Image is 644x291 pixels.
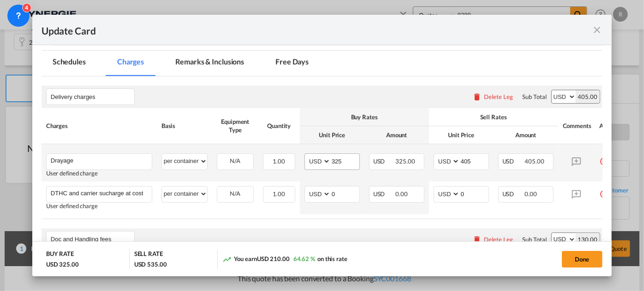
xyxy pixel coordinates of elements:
[257,255,290,262] span: USD 210.00
[502,190,524,198] span: USD
[51,186,152,200] input: Charge Name
[525,157,544,165] span: 405.00
[373,190,394,198] span: USD
[460,186,489,200] input: 0
[134,260,167,268] div: USD 535.00
[162,154,207,169] select: per container
[523,235,547,244] div: Sub Total
[473,93,513,100] button: Delete Leg
[502,157,524,165] span: USD
[293,255,315,262] span: 64.62 %
[51,90,134,104] input: Leg Name
[264,51,320,76] md-tab-item: Free Days
[331,154,359,168] input: 325
[395,157,415,165] span: 325.00
[576,90,600,103] div: 405.00
[395,190,408,198] span: 0.00
[51,233,134,246] input: Leg Name
[164,51,255,76] md-tab-item: Remarks & Inclusions
[42,24,591,35] div: Update Card
[46,170,152,177] div: User defined charge
[434,113,554,121] div: Sell Rates
[47,154,152,168] md-input-container: Drayage
[562,251,602,268] button: Done
[300,126,364,144] th: Unit Price
[42,51,329,76] md-pagination-wrapper: Use the left and right arrow keys to navigate between tabs
[162,186,207,201] select: per container
[591,24,602,35] md-icon: icon-close fg-AAA8AD m-0 pointer
[429,126,494,144] th: Unit Price
[460,154,489,168] input: 405
[51,154,152,168] input: Charge Name
[473,235,482,244] md-icon: icon-delete
[331,186,359,200] input: 0
[373,157,394,165] span: USD
[217,117,254,134] div: Equipment Type
[46,122,152,130] div: Charges
[161,122,208,130] div: Basis
[222,255,232,264] md-icon: icon-trending-up
[525,190,537,198] span: 0.00
[47,186,152,200] md-input-container: DTHC and carrier sucharge at cost ( as per remarks)
[600,153,609,163] md-icon: icon-minus-circle-outline red-400-fg
[595,108,626,144] th: Action
[494,126,558,144] th: Amount
[217,154,253,168] div: N/A
[484,93,513,100] div: Delete Leg
[42,51,97,76] md-tab-item: Schedules
[134,250,163,260] div: SELL RATE
[364,126,429,144] th: Amount
[46,203,152,210] div: User defined charge
[558,108,595,144] th: Comments
[473,92,482,101] md-icon: icon-delete
[523,93,547,101] div: Sub Total
[263,122,295,130] div: Quantity
[46,250,74,260] div: BUY RATE
[600,186,609,195] md-icon: icon-minus-circle-outline red-400-fg
[304,113,424,121] div: Buy Rates
[32,15,612,277] md-dialog: Update CardPort of ...
[484,236,513,243] div: Delete Leg
[576,233,600,246] div: 130.00
[273,190,285,198] span: 1.00
[222,255,347,264] div: You earn on this rate
[473,236,513,243] button: Delete Leg
[273,157,285,165] span: 1.00
[106,51,155,76] md-tab-item: Charges
[217,186,253,201] div: N/A
[46,260,79,268] div: USD 325.00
